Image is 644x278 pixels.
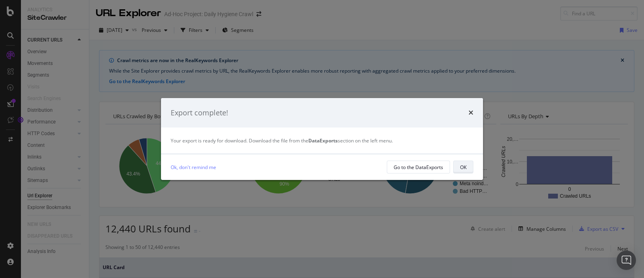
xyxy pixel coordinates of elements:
[161,98,483,180] div: modal
[387,161,450,173] button: Go to the DataExports
[394,164,443,171] div: Go to the DataExports
[460,164,466,171] div: OK
[453,161,473,173] button: OK
[171,108,228,118] div: Export complete!
[308,137,393,144] span: section on the left menu.
[617,251,636,270] div: Open Intercom Messenger
[171,163,216,171] a: Ok, don't remind me
[308,137,338,144] strong: DataExports
[171,137,473,144] div: Your export is ready for download. Download the file from the
[469,108,473,118] div: times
